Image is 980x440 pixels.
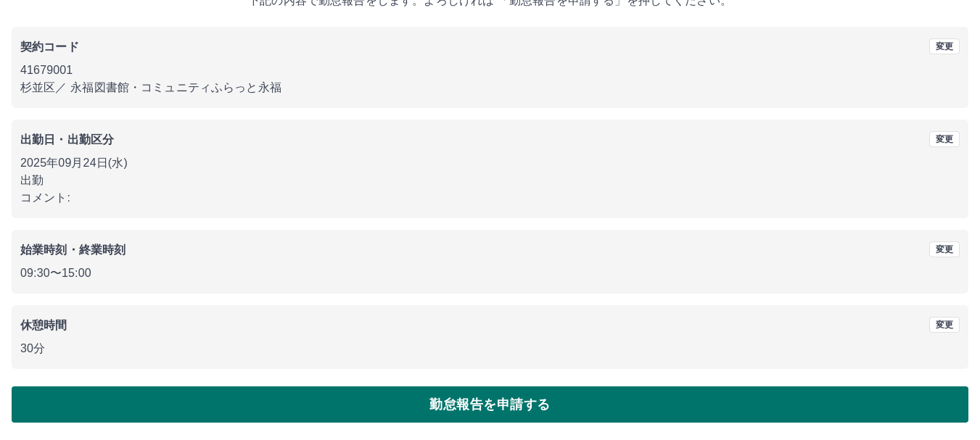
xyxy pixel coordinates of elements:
button: 変更 [929,317,960,333]
p: 09:30 〜 15:00 [20,265,960,282]
button: 変更 [929,38,960,54]
button: 勤怠報告を申請する [12,386,968,423]
p: 杉並区 ／ 永福図書館・コミュニティふらっと永福 [20,79,960,96]
button: 変更 [929,241,960,257]
b: 休憩時間 [20,319,67,331]
button: 変更 [929,131,960,147]
p: 30分 [20,340,960,357]
b: 出勤日・出勤区分 [20,133,114,146]
p: 出勤 [20,172,960,189]
p: 41679001 [20,62,960,79]
b: 始業時刻・終業時刻 [20,244,125,256]
p: 2025年09月24日(水) [20,154,960,172]
b: 契約コード [20,41,79,53]
p: コメント: [20,189,960,207]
